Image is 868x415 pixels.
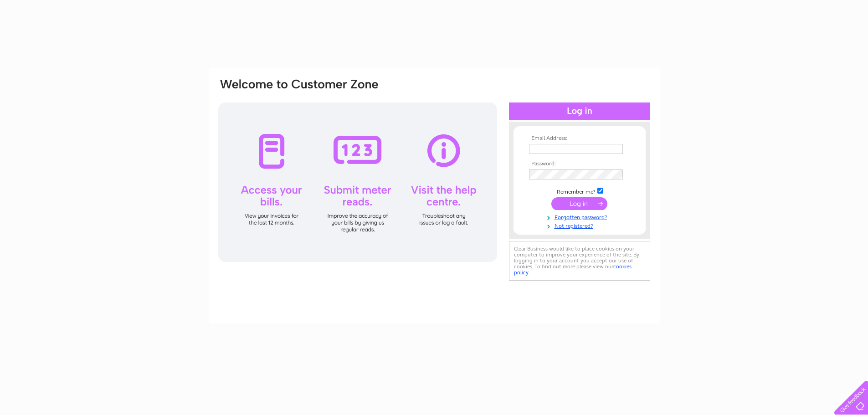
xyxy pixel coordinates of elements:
th: Email Address: [527,135,632,142]
div: Clear Business would like to place cookies on your computer to improve your experience of the sit... [509,241,650,281]
a: Forgotten password? [529,212,632,221]
input: Submit [551,197,607,210]
th: Password: [527,161,632,167]
a: Not registered? [529,221,632,230]
a: cookies policy [514,263,632,276]
td: Remember me? [527,186,632,195]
